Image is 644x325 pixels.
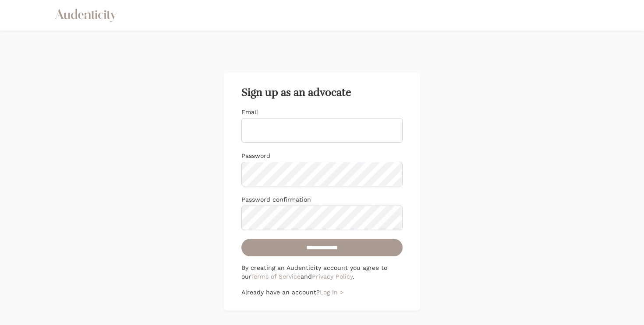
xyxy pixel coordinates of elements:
[320,289,343,296] a: Log in >
[241,108,258,115] label: Email
[241,87,403,99] h2: Sign up as an advocate
[312,273,353,280] a: Privacy Policy
[241,196,311,203] label: Password confirmation
[241,152,270,159] label: Password
[251,273,301,280] a: Terms of Service
[241,263,403,281] p: By creating an Audenticity account you agree to our and .
[241,288,403,297] p: Already have an account?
